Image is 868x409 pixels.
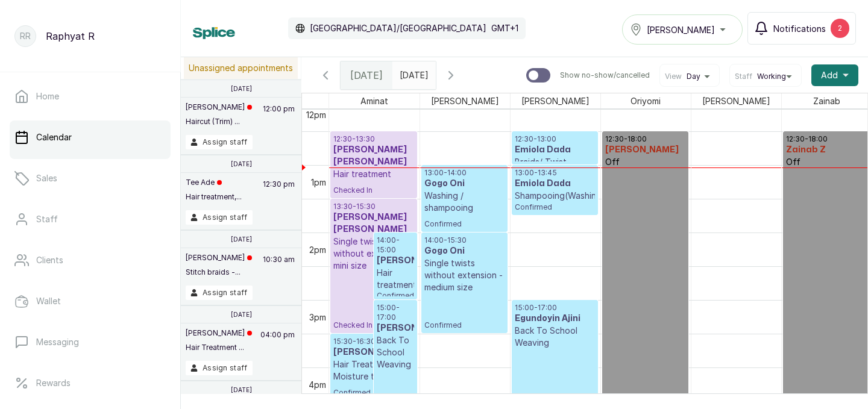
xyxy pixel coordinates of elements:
p: [DATE] [231,311,252,318]
a: Staff [10,202,171,236]
a: Clients [10,243,171,277]
h3: [PERSON_NAME] [377,255,414,267]
span: Checked In [333,320,414,330]
p: Staff [36,213,58,225]
p: Clients [36,254,63,266]
p: [DATE] [231,160,252,167]
h3: Emiola Dada [515,178,595,190]
button: Notifications2 [747,12,856,45]
p: 12:30 - 18:00 [786,134,866,144]
p: Show no-show/cancelled [560,70,650,80]
span: Aminat [358,93,391,108]
div: 4pm [306,378,329,391]
p: 13:00 - 13:45 [515,168,595,178]
span: Confirmed [515,202,595,212]
span: [DATE] [350,68,383,83]
p: Wallet [36,295,61,307]
h3: Gogo Oni [424,245,505,257]
button: Assign staff [186,361,253,375]
div: 2pm [307,243,329,256]
button: Assign staff [186,286,253,300]
p: Tee Ade [186,178,242,187]
span: Confirmed [333,388,414,398]
p: Unassigned appointments [184,57,298,79]
p: 13:00 - 14:00 [424,168,505,178]
button: Assign staff [186,210,253,225]
h3: Egundoyin Ajini [515,313,595,325]
p: Home [36,90,59,102]
p: 12:00 pm [261,102,297,135]
p: Back To School Weaving [515,325,595,349]
p: 12:30 - 13:00 [515,134,595,144]
span: [PERSON_NAME] [700,93,773,108]
p: Messaging [36,336,79,348]
span: [PERSON_NAME] [647,23,715,36]
span: Staff [735,72,752,81]
p: Off [786,156,866,168]
div: 3pm [307,311,329,323]
h3: [PERSON_NAME] [605,144,685,156]
p: Shampooing(Washing) [515,190,595,202]
button: Add [811,64,858,86]
p: [DATE] [231,85,252,92]
div: [DATE] [341,61,392,89]
h3: Zainab Z [786,144,866,156]
h3: [PERSON_NAME] [377,322,414,334]
p: Braids/ Twist takeout - Medium cornrows takeout [515,156,595,192]
p: 12:30 - 18:00 [605,134,685,144]
a: Messaging [10,325,171,359]
a: Sales [10,161,171,195]
button: ViewDay [665,72,714,81]
p: Single twists without extension - mini size [333,236,414,272]
p: [PERSON_NAME] [186,328,252,338]
h3: Emiola Dada [515,144,595,156]
span: Day [687,72,700,81]
p: Hair treatment [377,267,414,291]
p: Single twists without extension - medium size [424,257,505,293]
div: 1pm [309,176,329,189]
span: Confirmed [377,291,414,301]
span: [PERSON_NAME] [429,93,502,108]
p: [DATE] [231,386,252,393]
p: RR [20,30,31,42]
p: 13:30 - 15:30 [333,202,414,211]
p: GMT+1 [491,22,518,34]
h3: Gogo Oni [424,178,505,190]
p: Washing / shampooing [424,190,505,214]
button: [PERSON_NAME] [622,14,743,45]
p: Hair treatment [333,168,414,180]
span: Zainab [811,93,843,108]
p: 15:30 - 16:30 [333,337,414,346]
a: Wallet [10,284,171,318]
a: Home [10,80,171,113]
p: 12:30 pm [261,178,297,210]
span: Confirmed [424,219,505,229]
h3: [PERSON_NAME] [PERSON_NAME] [333,211,414,236]
p: Haircut (Trim) ... [186,117,252,126]
p: Hair Treatment - Moisture treatment [333,358,414,382]
span: Notifications [773,22,826,35]
span: Oriyomi [628,93,663,108]
p: [PERSON_NAME] [186,102,252,112]
span: View [665,72,682,81]
h3: [PERSON_NAME] [PERSON_NAME] [333,144,414,168]
p: Rewards [36,377,71,389]
div: 2 [831,19,849,38]
div: 12pm [304,108,329,121]
p: Raphyat R [46,29,95,43]
p: Stitch braids -... [186,267,252,277]
p: Sales [36,172,57,184]
p: 12:30 - 13:30 [333,134,414,144]
p: 15:00 - 17:00 [515,303,595,313]
button: Assign staff [186,135,253,149]
p: Calendar [36,131,72,143]
p: [PERSON_NAME] [186,253,252,263]
p: [DATE] [231,236,252,243]
h3: [PERSON_NAME] [333,346,414,358]
p: Hair Treatment ... [186,343,252,352]
span: Add [821,69,838,81]
p: 14:00 - 15:00 [377,236,414,255]
a: Rewards [10,366,171,400]
p: 04:00 pm [259,328,297,361]
span: Confirmed [424,320,505,330]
